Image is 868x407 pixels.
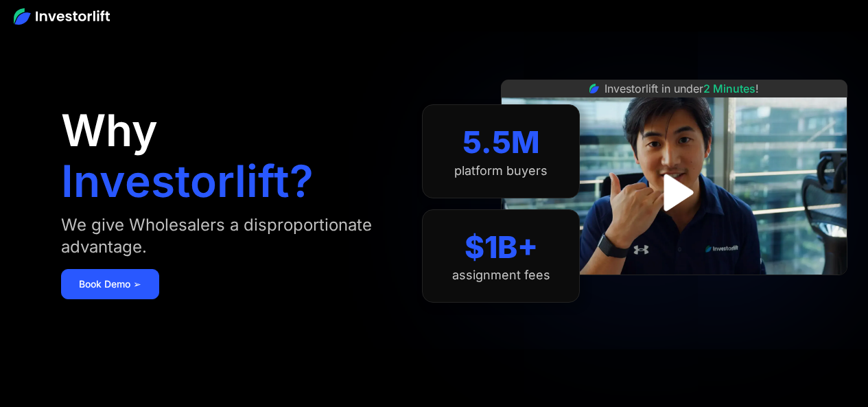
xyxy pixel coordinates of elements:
[572,282,777,299] iframe: Customer reviews powered by Trustpilot
[644,162,705,223] a: open lightbox
[465,229,538,266] div: $1B+
[703,82,755,95] span: 2 Minutes
[454,163,548,178] div: platform buyers
[61,214,395,258] div: We give Wholesalers a disproportionate advantage.
[61,159,314,203] h1: Investorlift?
[605,80,759,97] div: Investorlift in under !
[462,124,540,161] div: 5.5M
[61,108,158,152] h1: Why
[61,269,159,299] a: Book Demo ➢
[452,268,550,283] div: assignment fees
